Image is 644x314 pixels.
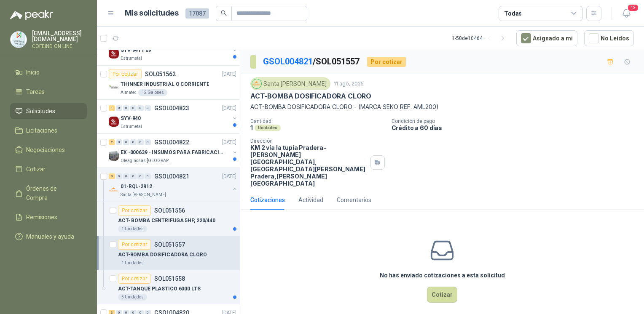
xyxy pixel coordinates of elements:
[185,8,209,19] span: 17087
[118,274,151,284] div: Por cotizar
[298,195,323,205] div: Actividad
[10,209,87,225] a: Remisiones
[116,173,122,179] div: 0
[250,124,253,131] p: 1
[118,251,207,259] p: ACT-BOMBA DOSIFICADORA CLORO
[109,82,119,93] img: Company Logo
[255,125,281,131] div: Unidades
[26,68,40,77] span: Inicio
[125,7,179,19] h1: Mis solicitudes
[222,173,236,181] p: [DATE]
[250,77,330,90] div: Santa [PERSON_NAME]
[10,64,87,80] a: Inicio
[250,144,367,187] p: KM 2 vía la tupia Pradera-[PERSON_NAME][GEOGRAPHIC_DATA], [GEOGRAPHIC_DATA][PERSON_NAME] Pradera ...
[250,92,371,101] p: ACT-BOMBA DOSIFICADORA CLORO
[154,139,189,145] p: GSOL004822
[222,138,236,146] p: [DATE]
[121,46,151,54] p: SYV-941 P09
[118,285,201,293] p: ACT-TANQUE PLASTICO 6000 LTS
[121,149,225,157] p: EX -000639 - INSUMOS PARA FABRICACION DE MALLA TAM
[10,84,87,100] a: Tareas
[145,173,151,179] div: 0
[222,104,236,112] p: [DATE]
[109,69,142,79] div: Por cotizar
[154,105,189,111] p: GSOL004823
[250,118,385,124] p: Cantidad
[121,123,142,130] p: Estrumetal
[427,287,457,303] button: Cotizar
[97,270,240,304] a: Por cotizarSOL051558ACT-TANQUE PLASTICO 6000 LTS5 Unidades
[97,236,240,270] a: Por cotizarSOL051557ACT-BOMBA DOSIFICADORA CLORO1 Unidades
[121,114,141,122] p: SYV-940
[367,57,406,67] div: Por cotizar
[250,195,285,205] div: Cotizaciones
[109,105,115,111] div: 1
[109,117,119,127] img: Company Logo
[154,242,185,247] p: SOL051557
[627,4,639,12] span: 13
[121,157,174,164] p: Oleaginosas [GEOGRAPHIC_DATA][PERSON_NAME]
[154,173,189,179] p: GSOL004821
[10,122,87,138] a: Licitaciones
[130,173,137,179] div: 0
[138,89,167,96] div: 12 Galones
[452,32,510,45] div: 1 - 50 de 10464
[118,239,151,250] div: Por cotizar
[130,139,137,145] div: 0
[26,106,55,116] span: Solicitudes
[32,44,87,49] p: COFEIND ON LINE
[154,276,185,282] p: SOL051558
[32,30,87,42] p: [EMAIL_ADDRESS][DOMAIN_NAME]
[118,226,147,232] div: 1 Unidades
[109,137,238,164] a: 2 0 0 0 0 0 GSOL004822[DATE] Company LogoEX -000639 - INSUMOS PARA FABRICACION DE MALLA TAMOleagi...
[118,205,151,216] div: Por cotizar
[584,30,634,46] button: No Leídos
[121,183,152,191] p: 01-RQL-2912
[116,105,122,111] div: 0
[116,139,122,145] div: 0
[380,271,505,280] h3: No has enviado cotizaciones a esta solicitud
[26,213,57,222] span: Remisiones
[337,195,371,205] div: Comentarios
[121,89,137,96] p: Almatec
[118,217,215,225] p: ACT- BOMBA CENTRIFUGA 5HP, 220/440
[516,30,577,46] button: Asignado a mi
[123,173,129,179] div: 0
[145,105,151,111] div: 0
[252,79,261,88] img: Company Logo
[26,145,65,154] span: Negociaciones
[121,55,142,62] p: Estrumetal
[130,105,137,111] div: 0
[26,87,45,96] span: Tareas
[137,139,144,145] div: 0
[10,103,87,119] a: Solicitudes
[145,71,176,77] p: SOL051562
[121,192,166,198] p: Santa [PERSON_NAME]
[109,151,119,161] img: Company Logo
[250,102,634,112] p: ACT-BOMBA DOSIFICADORA CLORO - (MARCA SEKO REF. AML200)
[109,171,238,198] a: 3 0 0 0 0 0 GSOL004821[DATE] Company Logo01-RQL-2912Santa [PERSON_NAME]
[123,105,129,111] div: 0
[109,48,119,59] img: Company Logo
[137,173,144,179] div: 0
[109,173,115,179] div: 3
[109,185,119,195] img: Company Logo
[26,184,79,202] span: Órdenes de Compra
[392,124,641,131] p: Crédito a 60 días
[97,66,240,100] a: Por cotizarSOL051562[DATE] Company LogoTHINNER INDUSTRIAL O CORRIENTEAlmatec12 Galones
[10,181,87,206] a: Órdenes de Compra
[121,80,209,88] p: THINNER INDUSTRIAL O CORRIENTE
[619,6,634,21] button: 13
[154,208,185,213] p: SOL051556
[10,10,53,20] img: Logo peakr
[334,80,364,88] p: 11 ago, 2025
[145,139,151,145] div: 0
[11,32,27,48] img: Company Logo
[10,161,87,177] a: Cotizar
[392,118,641,124] p: Condición de pago
[10,142,87,158] a: Negociaciones
[263,55,360,68] p: / SOL051557
[26,232,74,241] span: Manuales y ayuda
[222,70,236,78] p: [DATE]
[137,105,144,111] div: 0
